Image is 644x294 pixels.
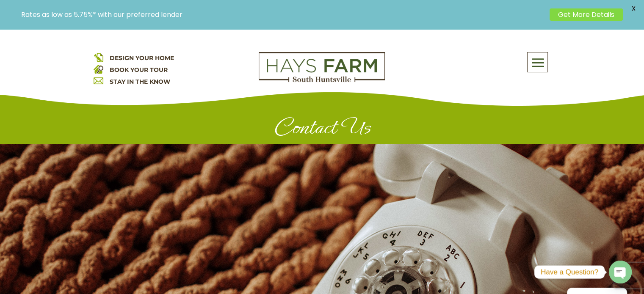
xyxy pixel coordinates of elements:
h1: Contact Us [94,115,551,144]
a: Get More Details [550,8,623,21]
p: Rates as low as 5.75%* with our preferred lender [21,11,545,19]
a: BOOK YOUR TOUR [110,66,168,74]
a: STAY IN THE KNOW [110,78,170,85]
img: book your home tour [94,64,103,74]
span: X [627,2,640,15]
img: Logo [259,52,385,82]
a: DESIGN YOUR HOME [110,54,174,62]
img: design your home [94,52,103,62]
a: hays farm homes huntsville development [259,77,385,84]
